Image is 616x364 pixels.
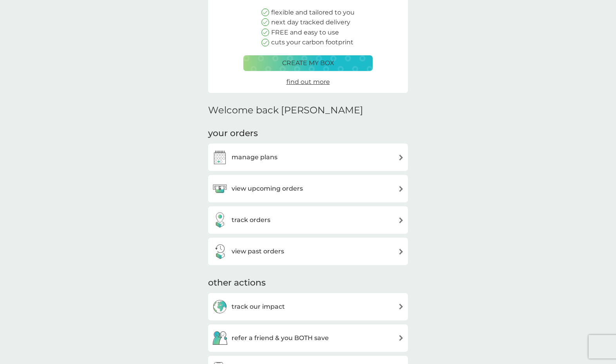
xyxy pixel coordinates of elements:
img: arrow right [398,335,404,341]
h3: other actions [208,277,266,289]
h3: your orders [208,127,258,140]
h3: view past orders [232,246,284,257]
img: arrow right [398,304,404,309]
img: arrow right [398,186,404,192]
p: FREE and easy to use [271,27,339,38]
img: arrow right [398,217,404,223]
h3: track orders [232,215,270,225]
p: next day tracked delivery [271,17,350,27]
a: find out more [286,77,330,87]
span: find out more [286,78,330,86]
h3: view upcoming orders [232,184,303,194]
img: arrow right [398,155,404,160]
h3: manage plans [232,152,277,162]
h2: Welcome back [PERSON_NAME] [208,105,363,116]
p: create my box [282,58,334,68]
p: flexible and tailored to you [271,7,355,18]
h3: track our impact [232,302,285,312]
button: create my box [243,55,373,71]
h3: refer a friend & you BOTH save [232,333,329,343]
img: arrow right [398,249,404,255]
p: cuts your carbon footprint [271,37,353,47]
